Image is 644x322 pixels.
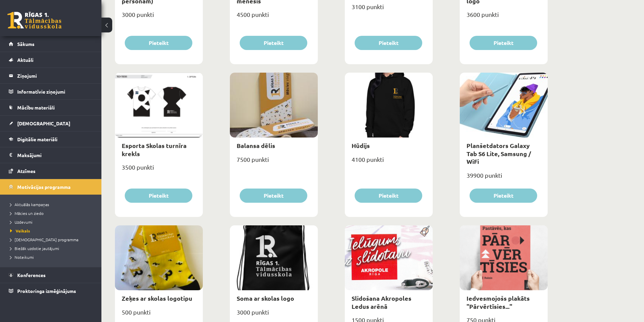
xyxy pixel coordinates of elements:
a: Digitālie materiāli [9,131,93,147]
a: Informatīvie ziņojumi [9,84,93,99]
div: 39900 punkti [460,170,548,187]
div: 7500 punkti [230,154,318,171]
span: Konferences [17,272,46,278]
a: Planšetdators Galaxy Tab S6 Lite, Samsung / WiFi [467,142,531,165]
button: Pieteikt [125,36,192,50]
a: Aktuāli [9,52,93,68]
span: [DEMOGRAPHIC_DATA] [17,120,70,126]
a: Aktuālās kampaņas [10,201,95,207]
a: Esporta Skolas turnīra krekls [122,142,187,157]
button: Pieteikt [355,189,422,203]
span: Noteikumi [10,254,34,260]
a: Biežāk uzdotie jautājumi [10,245,95,251]
a: Uzdevumi [10,219,95,225]
div: 3100 punkti [345,1,433,18]
a: Slidošana Akropoles Ledus arēnā [352,294,411,310]
a: Motivācijas programma [9,179,93,195]
span: Sākums [17,41,34,47]
a: Mācies un ziedo [10,210,95,216]
button: Pieteikt [125,189,192,203]
span: Atzīmes [17,168,35,174]
span: Motivācijas programma [17,184,71,190]
button: Pieteikt [470,36,537,50]
span: Aktuāli [17,57,33,63]
a: Noteikumi [10,254,95,260]
span: Mācību materiāli [17,104,55,110]
span: Biežāk uzdotie jautājumi [10,246,59,251]
legend: Ziņojumi [17,68,93,83]
a: Zeķes ar skolas logotipu [122,294,192,302]
div: 3000 punkti [115,9,203,26]
span: Mācies un ziedo [10,210,44,216]
a: Atzīmes [9,163,93,179]
legend: Maksājumi [17,147,93,163]
a: Maksājumi [9,147,93,163]
button: Pieteikt [470,189,537,203]
div: 4100 punkti [345,154,433,171]
div: 3500 punkti [115,162,203,178]
span: [DEMOGRAPHIC_DATA] programma [10,237,78,242]
div: 3600 punkti [460,9,548,26]
span: Aktuālās kampaņas [10,202,49,207]
button: Pieteikt [240,189,307,203]
a: Sākums [9,36,93,52]
span: Uzdevumi [10,219,32,225]
a: Rīgas 1. Tālmācības vidusskola [7,12,62,29]
button: Pieteikt [240,36,307,50]
a: Hūdijs [352,142,370,149]
a: Konferences [9,267,93,283]
img: Populāra prece [418,225,433,237]
legend: Informatīvie ziņojumi [17,84,93,99]
a: [DEMOGRAPHIC_DATA] programma [10,237,95,243]
a: Balansa dēlis [237,142,275,149]
span: Digitālie materiāli [17,136,57,142]
a: Proktoringa izmēģinājums [9,283,93,299]
button: Pieteikt [355,36,422,50]
span: Proktoringa izmēģinājums [17,288,76,294]
a: Iedvesmojošs plakāts "Pārvērtīsies..." [467,294,530,310]
a: Soma ar skolas logo [237,294,294,302]
a: Veikals [10,228,95,234]
a: Mācību materiāli [9,100,93,115]
a: [DEMOGRAPHIC_DATA] [9,116,93,131]
a: Ziņojumi [9,68,93,83]
div: 4500 punkti [230,9,318,26]
span: Veikals [10,228,30,233]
